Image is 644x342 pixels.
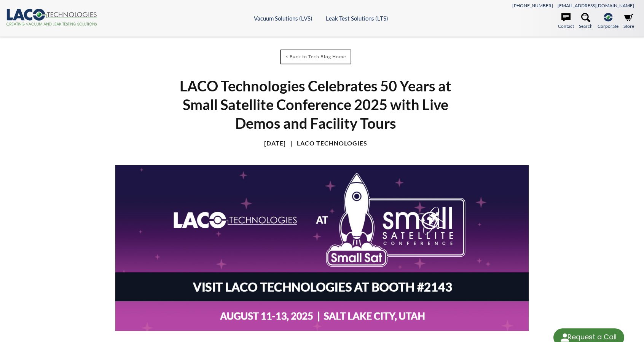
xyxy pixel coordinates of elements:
img: LACO Technologies at SmallSat 2025 Booth 2413 [115,165,529,331]
a: Contact [558,13,574,30]
h4: LACO Technologies [287,139,367,147]
a: Vacuum Solutions (LVS) [254,15,312,22]
a: Search [579,13,593,30]
h1: LACO Technologies Celebrates 50 Years at Small Satellite Conference 2025 with Live Demos and Faci... [178,77,453,133]
a: [EMAIL_ADDRESS][DOMAIN_NAME] [558,3,634,8]
a: Leak Test Solutions (LTS) [326,15,388,22]
h4: [DATE] [264,139,286,147]
span: Corporate [598,22,618,30]
a: [PHONE_NUMBER] [512,3,553,8]
a: Store [623,13,634,30]
a: < Back to Tech Blog Home [280,50,351,64]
